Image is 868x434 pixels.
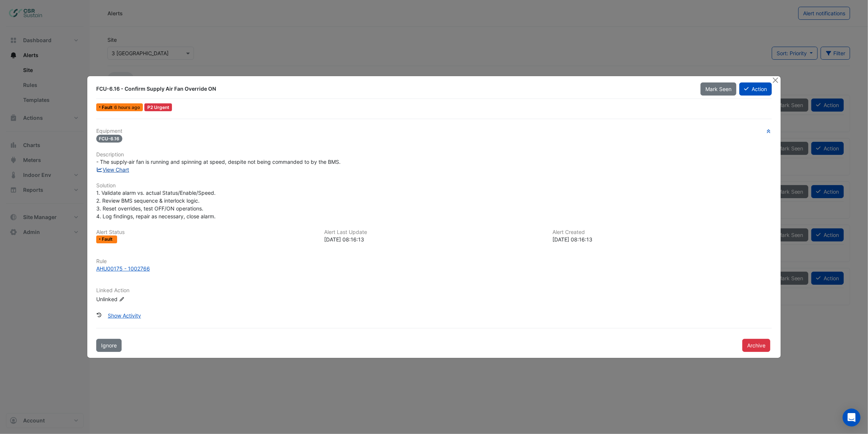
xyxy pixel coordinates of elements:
[102,105,114,110] span: Fault
[103,309,146,322] button: Show Activity
[96,128,772,134] h6: Equipment
[96,265,772,272] a: AHU00175 - 1002766
[96,295,186,303] div: Unlinked
[96,166,129,173] a: View Chart
[119,296,125,302] fa-icon: Edit Linked Action
[102,237,114,241] span: Fault
[552,235,772,243] div: [DATE] 08:16:13
[96,85,692,93] div: FCU-6.16 - Confirm Supply Air Fan Override ON
[843,409,861,427] div: Open Intercom Messenger
[96,152,772,158] h6: Description
[742,339,770,352] button: Archive
[96,159,341,165] span: - The supply‑air fan is running and spinning at speed, despite not being commanded to by the BMS.
[705,86,731,92] span: Mark Seen
[701,82,736,96] button: Mark Seen
[96,190,216,219] span: 1. Validate alarm vs. actual Status/Enable/Speed. 2. Review BMS sequence & interlock logic. 3. Re...
[96,339,122,352] button: Ignore
[552,229,772,235] h6: Alert Created
[101,342,117,349] span: Ignore
[96,229,316,235] h6: Alert Status
[325,229,544,235] h6: Alert Last Update
[96,287,772,294] h6: Linked Action
[96,258,772,265] h6: Rule
[114,104,140,110] span: Tue 02-Sep-2025 08:16 IST
[771,76,779,84] button: Close
[96,135,123,143] span: FCU-6.16
[144,103,172,111] div: P2 Urgent
[96,182,772,189] h6: Solution
[739,82,772,96] button: Action
[96,265,150,272] div: AHU00175 - 1002766
[325,235,544,243] div: [DATE] 08:16:13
